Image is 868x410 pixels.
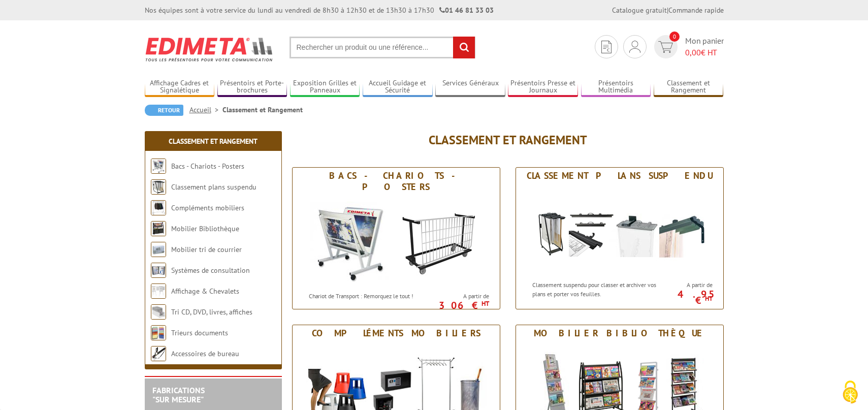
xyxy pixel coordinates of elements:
a: devis rapide 0 Mon panier 0,00€ HT [652,35,724,58]
a: Mobilier Bibliothèque [171,224,239,233]
sup: HT [705,294,713,303]
img: Trieurs documents [151,325,166,340]
img: Mobilier tri de courrier [151,242,166,257]
a: Classement plans suspendu Classement plans suspendu Classement suspendu pour classer et archiver ... [516,167,724,309]
p: 4.95 € [656,291,713,303]
a: Classement plans suspendu [171,182,256,192]
img: Classement plans suspendu [526,184,714,275]
div: Bacs - Chariots - Posters [295,170,497,193]
img: Mobilier Bibliothèque [151,221,166,236]
strong: 01 46 81 33 03 [439,6,494,15]
img: devis rapide [629,41,640,53]
a: Retour [145,105,183,116]
a: Tri CD, DVD, livres, affiches [171,307,252,317]
a: Présentoirs Presse et Journaux [508,79,578,96]
a: Présentoirs Multimédia [581,79,651,96]
a: Commande rapide [668,6,724,15]
button: Cookies (fenêtre modale) [832,375,868,410]
a: FABRICATIONS"Sur Mesure" [152,385,205,404]
div: Compléments mobiliers [295,328,497,339]
img: Edimeta [145,30,274,68]
span: A partir de [437,292,489,300]
a: Compléments mobiliers [171,203,244,212]
a: Affichage & Chevalets [171,287,239,296]
input: rechercher [453,37,475,58]
span: A partir de [661,281,713,289]
img: Classement plans suspendu [151,179,166,195]
img: devis rapide [658,41,673,53]
a: Classement et Rangement [169,137,258,146]
div: | [612,5,724,15]
a: Classement et Rangement [654,79,724,96]
a: Bacs - Chariots - Posters [171,162,244,171]
li: Classement et Rangement [222,105,303,115]
sup: HT [481,299,489,308]
span: 0,00 [685,47,701,57]
h1: Classement et Rangement [292,134,724,147]
input: Rechercher un produit ou une référence... [290,37,475,58]
div: Classement plans suspendu [519,170,721,181]
a: Affichage Cadres et Signalétique [145,79,215,96]
a: Trieurs documents [171,328,228,337]
a: Accueil Guidage et Sécurité [363,79,433,96]
span: Mon panier [685,35,724,58]
img: Cookies (fenêtre modale) [838,380,863,405]
span: 0 [669,31,680,42]
a: Catalogue gratuit [612,6,667,15]
img: Compléments mobiliers [151,200,166,215]
a: Bacs - Chariots - Posters Bacs - Chariots - Posters Chariot de Transport : Remorquez le tout ! A ... [292,167,500,309]
div: Mobilier Bibliothèque [519,328,721,339]
a: Accueil [189,105,222,114]
img: Bacs - Chariots - Posters [151,159,166,174]
a: Exposition Grilles et Panneaux [290,79,360,96]
a: Accessoires de bureau [171,349,239,358]
img: Affichage & Chevalets [151,283,166,299]
img: Accessoires de bureau [151,346,166,361]
a: Mobilier tri de courrier [171,245,242,254]
img: Bacs - Chariots - Posters [302,195,490,287]
img: Tri CD, DVD, livres, affiches [151,304,166,320]
div: Nos équipes sont à votre service du lundi au vendredi de 8h30 à 12h30 et de 13h30 à 17h30 [145,5,494,15]
p: Chariot de Transport : Remorquez le tout ! [309,292,435,300]
a: Présentoirs et Porte-brochures [217,79,287,96]
img: Systèmes de consultation [151,263,166,278]
p: Classement suspendu pour classer et archiver vos plans et porter vos feuilles. [532,280,658,298]
span: € HT [685,47,724,58]
a: Services Généraux [435,79,505,96]
a: Systèmes de consultation [171,266,250,275]
p: 306 € [432,302,489,308]
img: devis rapide [601,41,612,53]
